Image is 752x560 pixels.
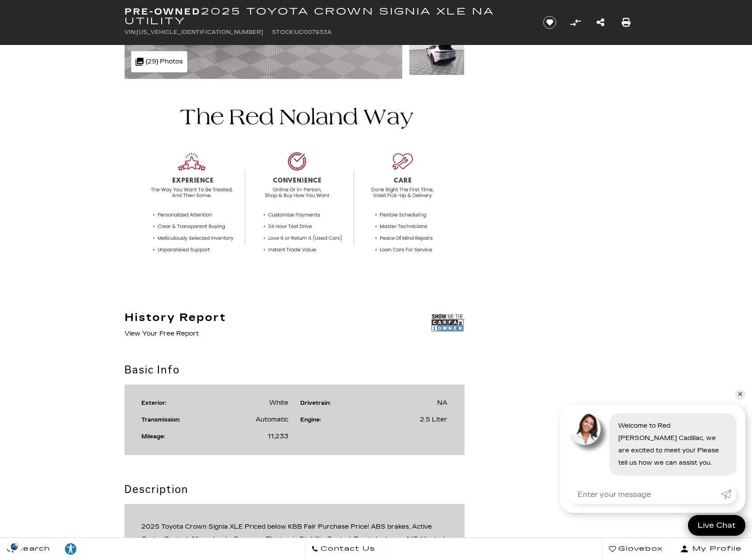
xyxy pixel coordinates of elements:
[616,543,663,555] span: Glovebox
[721,485,737,504] a: Submit
[409,34,465,75] img: Used 2025 White Toyota XLE image 7
[304,538,382,560] a: Contact Us
[431,312,465,334] img: Show me the Carfax
[569,413,601,445] img: Agent profile photo
[141,433,170,440] div: Mileage:
[272,29,295,35] span: Stock:
[125,312,226,323] h2: History Report
[300,399,335,407] div: Drivetrain:
[269,399,288,407] span: White
[125,362,465,378] h2: Basic Info
[622,16,631,29] a: Print this Pre-Owned 2025 Toyota Crown Signia XLE NA Utility
[125,29,136,35] span: VIN:
[602,538,670,560] a: Glovebox
[256,416,288,423] span: Automatic
[318,543,375,555] span: Contact Us
[125,330,199,337] a: View Your Free Report
[569,16,582,29] button: Compare Vehicle
[125,482,465,497] h2: Description
[300,416,325,423] div: Engine:
[693,520,740,530] span: Live Chat
[540,15,559,30] button: Save vehicle
[420,416,447,423] span: 2.5 Liter
[688,515,745,536] a: Live Chat
[609,413,737,476] div: Welcome to Red [PERSON_NAME] Cadillac, we are excited to meet you! Please tell us how we can assi...
[14,543,50,555] span: Search
[141,416,185,423] div: Transmission:
[141,399,171,407] div: Exterior:
[125,7,529,26] h1: 2025 Toyota Crown Signia XLE NA Utility
[57,538,84,560] a: Explore your accessibility options
[57,542,84,556] div: Explore your accessibility options
[295,29,332,35] span: UC007933A
[670,538,752,560] button: Open user profile menu
[569,485,721,504] input: Enter your message
[689,543,742,555] span: My Profile
[437,399,447,407] span: NA
[136,29,263,35] span: [US_VEHICLE_IDENTIFICATION_NUMBER]
[4,542,25,551] section: Click to Open Cookie Consent Modal
[131,51,187,72] div: (29) Photos
[4,542,25,551] img: Opt-Out Icon
[268,433,288,440] span: 11,233
[597,16,605,29] a: Share this Pre-Owned 2025 Toyota Crown Signia XLE NA Utility
[125,6,201,17] strong: Pre-Owned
